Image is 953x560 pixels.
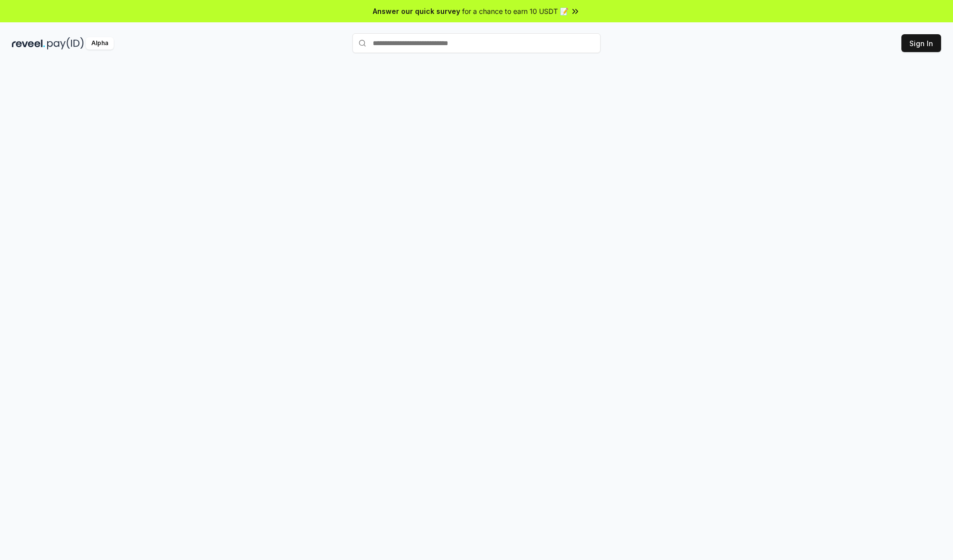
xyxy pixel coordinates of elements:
div: Alpha [86,37,114,50]
img: reveel_dark [12,37,45,50]
img: pay_id [47,37,84,50]
span: for a chance to earn 10 USDT 📝 [462,6,568,16]
button: Sign In [901,34,941,52]
span: Answer our quick survey [373,6,460,16]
